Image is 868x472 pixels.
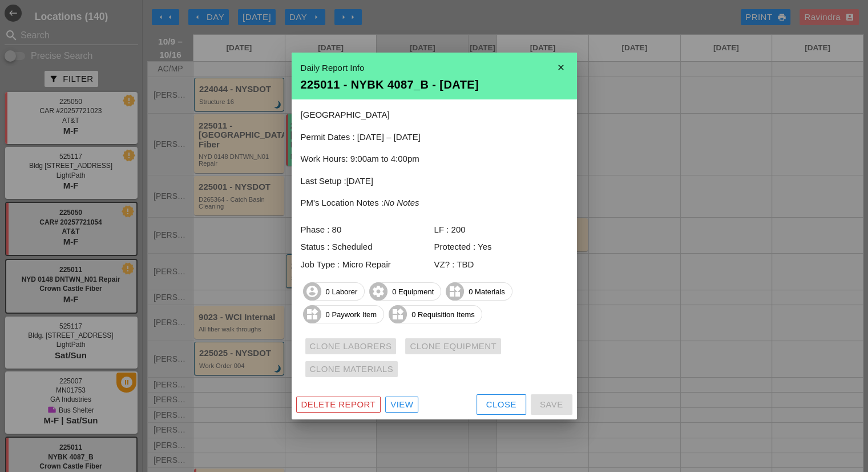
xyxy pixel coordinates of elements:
[301,175,568,188] p: Last Setup :
[446,282,464,301] i: widgets
[301,258,434,271] div: Job Type : Micro Repair
[383,198,419,207] i: No Notes
[303,305,321,323] i: widgets
[304,282,365,301] span: 0 Laborer
[434,241,568,254] div: Protected : Yes
[301,153,568,166] p: Work Hours: 9:00am to 4:00pm
[390,398,413,411] div: View
[303,282,321,301] i: account_circle
[446,282,512,301] span: 0 Materials
[301,131,568,144] p: Permit Dates : [DATE] – [DATE]
[304,305,384,323] span: 0 Paywork Item
[550,56,572,79] i: close
[370,282,441,301] span: 0 Equipment
[301,79,568,90] div: 225011 - NYBK 4087_B - [DATE]
[301,398,376,411] div: Delete Report
[389,305,482,323] span: 0 Requisition Items
[477,394,526,415] button: Close
[434,223,568,237] div: LF : 200
[486,398,516,411] div: Close
[301,109,568,122] p: [GEOGRAPHIC_DATA]
[389,305,407,323] i: widgets
[296,397,381,413] button: Delete Report
[369,282,387,301] i: settings
[301,223,434,237] div: Phase : 80
[346,176,373,186] span: [DATE]
[301,62,568,75] div: Daily Report Info
[434,258,568,271] div: VZ? : TBD
[385,397,418,413] a: View
[301,241,434,254] div: Status : Scheduled
[301,197,568,210] p: PM's Location Notes :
